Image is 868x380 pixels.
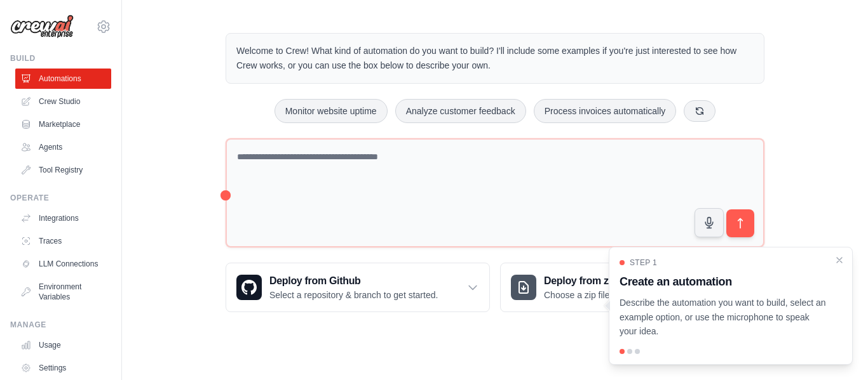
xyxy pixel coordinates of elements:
button: Monitor website uptime [275,99,388,123]
a: Automations [15,69,111,89]
button: Close walkthrough [834,255,844,265]
div: Operate [10,193,111,203]
a: Tool Registry [15,160,111,180]
iframe: Chat Widget [804,319,868,380]
a: LLM Connections [15,254,111,274]
h3: Deploy from zip file [544,273,651,289]
a: Agents [15,137,111,157]
a: Traces [15,231,111,251]
div: Build [10,53,111,63]
h3: Deploy from Github [269,273,438,289]
div: Manage [10,320,111,330]
a: Marketplace [15,114,111,134]
p: Choose a zip file to upload. [544,289,651,301]
a: Integrations [15,208,111,228]
a: Settings [15,358,111,378]
p: Select a repository & branch to get started. [269,289,438,301]
span: Step 1 [630,258,657,268]
button: Analyze customer feedback [395,99,526,123]
h3: Create an automation [620,273,827,291]
a: Environment Variables [15,277,111,307]
img: Logo [10,15,74,39]
a: Usage [15,335,111,355]
button: Process invoices automatically [534,99,677,123]
p: Describe the automation you want to build, select an example option, or use the microphone to spe... [620,296,827,339]
a: Crew Studio [15,91,111,112]
p: Welcome to Crew! What kind of automation do you want to build? I'll include some examples if you'... [236,44,754,73]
